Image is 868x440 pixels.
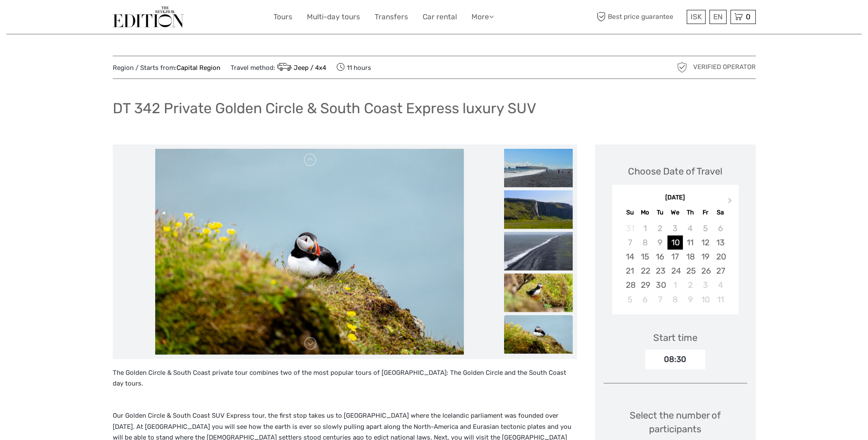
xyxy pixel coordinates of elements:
[745,12,752,21] span: 0
[622,292,637,307] div: Choose Sunday, October 5th, 2025
[713,235,728,250] div: Choose Saturday, September 13th, 2025
[683,207,698,218] div: Th
[637,264,652,278] div: Choose Monday, September 22nd, 2025
[698,278,713,292] div: Choose Friday, October 3rd, 2025
[683,250,698,264] div: Choose Thursday, September 18th, 2025
[683,264,698,278] div: Choose Thursday, September 25th, 2025
[423,11,457,23] a: Car rental
[622,264,637,278] div: Choose Sunday, September 21st, 2025
[231,61,327,73] span: Travel method:
[667,221,682,235] div: Not available Wednesday, September 3rd, 2025
[275,64,327,72] a: Jeep / 4x4
[724,196,738,209] button: Next Month
[698,264,713,278] div: Choose Friday, September 26th, 2025
[713,221,728,235] div: Not available Saturday, September 6th, 2025
[504,273,573,312] img: fed79391d74942e4a7e30329e1829ac3_slider_thumbnail.jpeg
[504,232,573,270] img: 4a93b38111fa437b98cf3f9d566786ef_slider_thumbnail.jpeg
[622,207,637,218] div: Su
[628,165,722,178] div: Choose Date of Travel
[273,11,292,23] a: Tours
[375,11,408,23] a: Transfers
[698,207,713,218] div: Fr
[615,221,736,307] div: month 2025-09
[683,292,698,307] div: Choose Thursday, October 9th, 2025
[155,149,464,355] img: 3bc7a0f23cab43e983d32030f6261c5d_main_slider.jpeg
[637,292,652,307] div: Choose Monday, October 6th, 2025
[683,235,698,250] div: Choose Thursday, September 11th, 2025
[667,292,682,307] div: Choose Wednesday, October 8th, 2025
[698,250,713,264] div: Choose Friday, September 19th, 2025
[652,221,667,235] div: Not available Tuesday, September 2nd, 2025
[504,148,573,187] img: 8928e47ca03f41e5b12468e411a58a5a_slider_thumbnail.jpeg
[652,250,667,264] div: Choose Tuesday, September 16th, 2025
[667,264,682,278] div: Choose Wednesday, September 24th, 2025
[667,207,682,218] div: We
[622,221,637,235] div: Not available Sunday, August 31st, 2025
[691,12,702,21] span: ISK
[693,63,756,72] span: Verified Operator
[113,6,184,27] img: The Reykjavík Edition
[637,278,652,292] div: Choose Monday, September 29th, 2025
[713,278,728,292] div: Choose Saturday, October 4th, 2025
[12,15,97,22] p: Chat now
[683,221,698,235] div: Not available Thursday, September 4th, 2025
[675,60,689,74] img: verified_operator_grey_128.png
[504,190,573,229] img: 80017b9468194d70b0a747ca4d69d0d2_slider_thumbnail.jpeg
[99,13,109,24] button: Open LiveChat chat widget
[713,292,728,307] div: Choose Saturday, October 11th, 2025
[113,63,220,72] span: Region / Starts from:
[645,350,705,369] div: 08:30
[667,250,682,264] div: Choose Wednesday, September 17th, 2025
[713,264,728,278] div: Choose Saturday, September 27th, 2025
[307,11,360,23] a: Multi-day tours
[622,235,637,250] div: Not available Sunday, September 7th, 2025
[713,207,728,218] div: Sa
[622,250,637,264] div: Choose Sunday, September 14th, 2025
[637,235,652,250] div: Not available Monday, September 8th, 2025
[637,207,652,218] div: Mo
[667,235,682,250] div: Choose Wednesday, September 10th, 2025
[113,368,577,401] p: The Golden Circle & South Coast private tour combines two of the most popular tours of [GEOGRAPHI...
[698,292,713,307] div: Choose Friday, October 10th, 2025
[336,61,371,73] span: 11 hours
[177,64,220,72] a: Capital Region
[698,235,713,250] div: Choose Friday, September 12th, 2025
[637,250,652,264] div: Choose Monday, September 15th, 2025
[652,278,667,292] div: Choose Tuesday, September 30th, 2025
[713,250,728,264] div: Choose Saturday, September 20th, 2025
[595,10,685,24] span: Best price guarantee
[652,264,667,278] div: Choose Tuesday, September 23rd, 2025
[653,331,697,344] div: Start time
[472,11,494,23] a: More
[622,278,637,292] div: Choose Sunday, September 28th, 2025
[667,278,682,292] div: Choose Wednesday, October 1st, 2025
[652,235,667,250] div: Not available Tuesday, September 9th, 2025
[113,99,536,117] h1: DT 342 Private Golden Circle & South Coast Express luxury SUV
[652,207,667,218] div: Tu
[637,221,652,235] div: Not available Monday, September 1st, 2025
[504,315,573,353] img: 3bc7a0f23cab43e983d32030f6261c5d_slider_thumbnail.jpeg
[709,10,727,24] div: EN
[652,292,667,307] div: Choose Tuesday, October 7th, 2025
[612,193,739,202] div: [DATE]
[698,221,713,235] div: Not available Friday, September 5th, 2025
[683,278,698,292] div: Choose Thursday, October 2nd, 2025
